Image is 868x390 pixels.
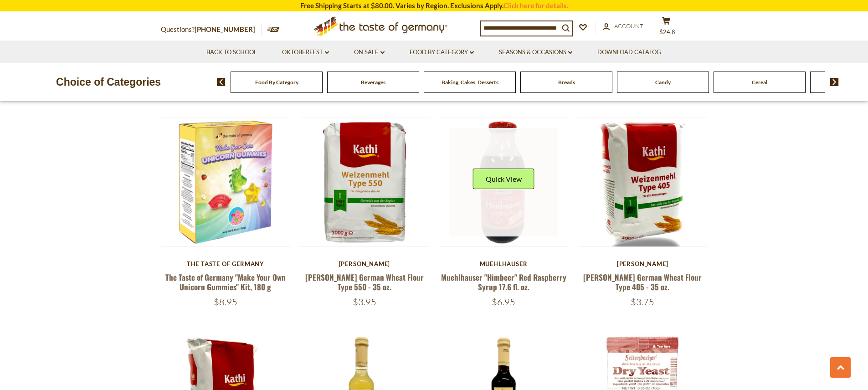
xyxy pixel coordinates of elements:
[655,79,671,86] a: Candy
[214,296,237,308] span: $8.95
[439,118,568,247] img: Muehlhauser "Himbeer" Red Raspberry Syrup 17.6 fl. oz.
[603,21,643,31] a: Account
[305,272,424,292] a: [PERSON_NAME] German Wheat Flour Type 550 - 35 oz.
[300,118,429,247] img: Kathi German Wheat Flour Type 550 - 35 oz.
[300,260,430,267] div: [PERSON_NAME]
[161,118,290,247] img: The Taste of Germany "Make Your Own Unicorn Gummies" Kit, 180 g
[631,296,654,308] span: $3.75
[206,47,257,57] a: Back to School
[503,1,568,10] a: Click here for details.
[441,272,566,292] a: Muehlhauser "Himbeer" Red Raspberry Syrup 17.6 fl. oz.
[361,79,385,86] a: Beverages
[195,25,255,33] a: [PHONE_NUMBER]
[492,296,515,308] span: $6.95
[410,47,474,57] a: Food By Category
[597,47,661,57] a: Download Catalog
[499,47,572,57] a: Seasons & Occasions
[578,260,708,267] div: [PERSON_NAME]
[442,79,498,86] a: Baking, Cakes, Desserts
[659,28,675,36] span: $24.8
[473,169,534,189] button: Quick View
[583,272,702,292] a: [PERSON_NAME] German Wheat Flour Type 405 - 35 oz.
[578,118,707,247] img: Kathi German Wheat Flour Type 405 - 35 oz.
[354,47,385,57] a: On Sale
[439,260,569,267] div: Muehlhauser
[653,16,680,39] button: $24.8
[614,22,643,30] span: Account
[161,260,291,267] div: The Taste of Germany
[558,79,575,86] a: Breads
[165,272,286,292] a: The Taste of Germany "Make Your Own Unicorn Gummies" Kit, 180 g
[353,296,376,308] span: $3.95
[161,24,262,36] p: Questions?
[830,78,839,86] img: next arrow
[255,79,298,86] a: Food By Category
[752,79,767,86] a: Cereal
[282,47,329,57] a: Oktoberfest
[217,78,226,86] img: previous arrow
